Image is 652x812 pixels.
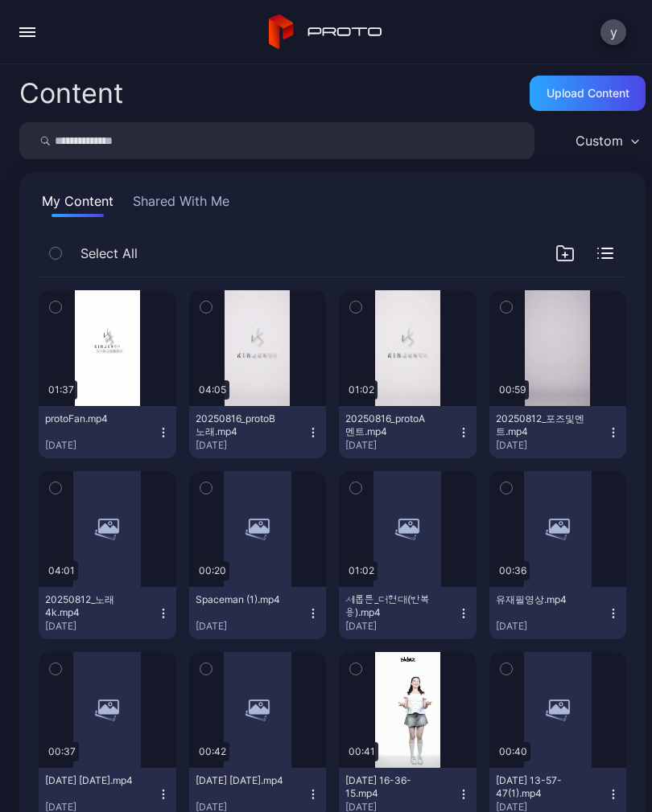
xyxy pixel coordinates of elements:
[496,774,584,800] div: 2025-07-26 13-57-47(1).mp4
[576,133,623,149] div: Custom
[19,80,123,107] div: Content
[39,406,176,458] button: protoFan.mp4[DATE]
[45,439,157,452] div: [DATE]
[339,406,477,458] button: 20250816_protoA멘트.mp4[DATE]
[196,412,284,438] div: 20250816_protoB노래.mp4
[530,76,646,111] button: Upload Content
[489,406,627,458] button: 20250812_포즈및멘트.mp4[DATE]
[39,191,117,217] button: My Content
[45,412,134,425] div: protoFan.mp4
[45,620,157,633] div: [DATE]
[189,587,327,639] button: Spaceman (1).mp4[DATE]
[567,122,646,159] button: Custom
[496,439,608,452] div: [DATE]
[130,191,233,217] button: Shared With Me
[196,774,284,787] div: 2025-07-26 17-08-24.mp4
[45,593,134,619] div: 20250812_노래4k.mp4
[196,620,307,633] div: [DATE]
[496,620,608,633] div: [DATE]
[196,593,284,606] div: Spaceman (1).mp4
[345,593,434,619] div: 세롭튼_더현대(반복용).mp4
[600,19,626,45] button: y
[80,244,138,263] span: Select All
[496,412,584,438] div: 20250812_포즈및멘트.mp4
[196,439,307,452] div: [DATE]
[345,774,434,800] div: 2025-07-26 16-36-15.mp4
[39,587,176,639] button: 20250812_노래4k.mp4[DATE]
[45,774,134,787] div: 2025-07-27 11-27-32.mp4
[496,593,584,606] div: 유재필영상.mp4
[345,412,434,438] div: 20250816_protoA멘트.mp4
[345,620,457,633] div: [DATE]
[189,406,327,458] button: 20250816_protoB노래.mp4[DATE]
[345,439,457,452] div: [DATE]
[339,587,477,639] button: 세롭튼_더현대(반복용).mp4[DATE]
[547,87,629,100] div: Upload Content
[489,587,627,639] button: 유재필영상.mp4[DATE]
